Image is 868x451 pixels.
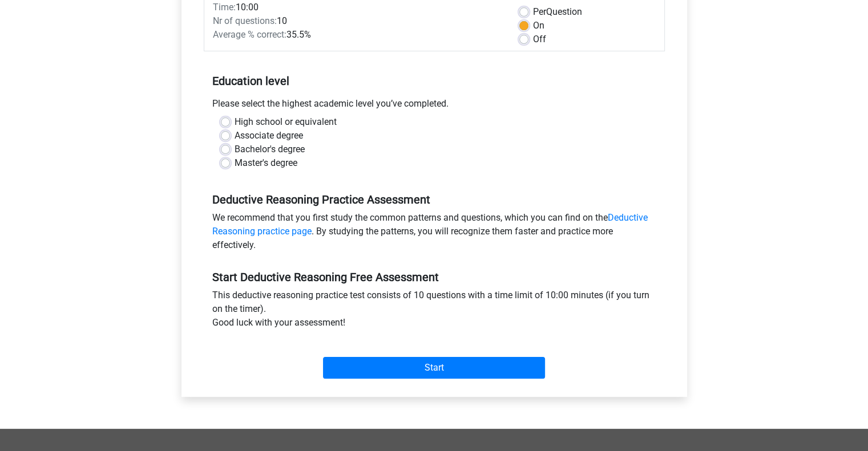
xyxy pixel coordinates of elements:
input: Start [323,357,545,379]
label: Off [533,32,546,46]
div: Please select the highest academic level you’ve completed. [204,97,665,115]
div: 35.5% [204,28,511,42]
div: This deductive reasoning practice test consists of 10 questions with a time limit of 10:00 minute... [204,289,665,334]
label: High school or equivalent [235,115,337,129]
span: Nr of questions: [213,15,277,26]
div: 10 [204,14,511,28]
label: Question [533,5,582,19]
label: Bachelor's degree [235,143,305,156]
h5: Start Deductive Reasoning Free Assessment [212,270,656,284]
div: We recommend that you first study the common patterns and questions, which you can find on the . ... [204,211,665,257]
div: 10:00 [204,1,511,14]
label: On [533,19,544,32]
h5: Education level [212,70,656,92]
label: Associate degree [235,129,303,143]
h5: Deductive Reasoning Practice Assessment [212,193,656,206]
span: Average % correct: [213,29,286,40]
label: Master's degree [235,156,297,170]
span: Per [533,6,546,17]
span: Time: [213,2,236,13]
